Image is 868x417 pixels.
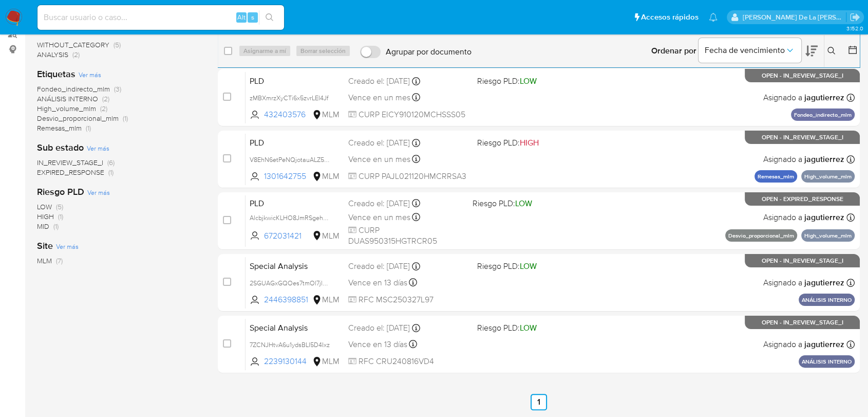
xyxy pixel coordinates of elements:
[641,12,699,23] span: Accesos rápidos
[709,13,718,22] a: Notificaciones
[237,12,246,22] span: Alt
[37,11,284,24] input: Buscar usuario o caso...
[743,12,846,22] p: javier.gutierrez@mercadolibre.com.mx
[850,12,860,23] a: Salir
[251,12,254,22] span: s
[259,10,280,25] button: search-icon
[846,24,863,32] span: 3.152.0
